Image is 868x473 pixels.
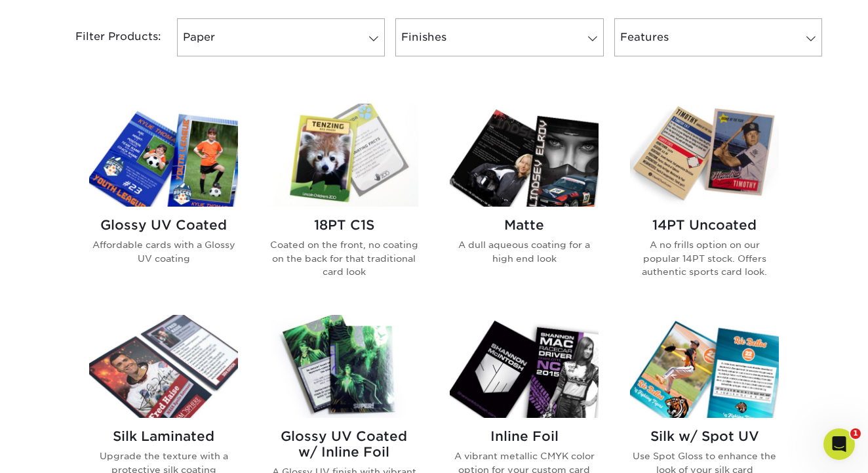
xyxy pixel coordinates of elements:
[630,104,779,299] a: 14PT Uncoated Trading Cards 14PT Uncoated A no frills option on our popular 14PT stock. Offers au...
[450,104,599,207] img: Matte Trading Cards
[630,104,779,207] img: 14PT Uncoated Trading Cards
[269,428,418,460] h2: Glossy UV Coated w/ Inline Foil
[41,18,172,56] div: Filter Products:
[823,428,855,460] iframe: Intercom live chat
[450,238,599,265] p: A dull aqueous coating for a high end look
[89,428,238,444] h2: Silk Laminated
[630,238,779,278] p: A no frills option on our popular 14PT stock. Offers authentic sports card look.
[269,315,418,418] img: Glossy UV Coated w/ Inline Foil Trading Cards
[450,315,599,418] img: Inline Foil Trading Cards
[89,238,238,265] p: Affordable cards with a Glossy UV coating
[630,428,779,444] h2: Silk w/ Spot UV
[850,428,861,439] span: 1
[450,104,599,299] a: Matte Trading Cards Matte A dull aqueous coating for a high end look
[89,217,238,233] h2: Glossy UV Coated
[269,217,418,233] h2: 18PT C1S
[177,18,385,56] a: Paper
[630,217,779,233] h2: 14PT Uncoated
[269,238,418,278] p: Coated on the front, no coating on the back for that traditional card look
[269,104,418,207] img: 18PT C1S Trading Cards
[89,104,238,207] img: Glossy UV Coated Trading Cards
[450,428,599,444] h2: Inline Foil
[395,18,603,56] a: Finishes
[89,104,238,299] a: Glossy UV Coated Trading Cards Glossy UV Coated Affordable cards with a Glossy UV coating
[630,315,779,418] img: Silk w/ Spot UV Trading Cards
[269,104,418,299] a: 18PT C1S Trading Cards 18PT C1S Coated on the front, no coating on the back for that traditional ...
[89,315,238,418] img: Silk Laminated Trading Cards
[450,217,599,233] h2: Matte
[614,18,822,56] a: Features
